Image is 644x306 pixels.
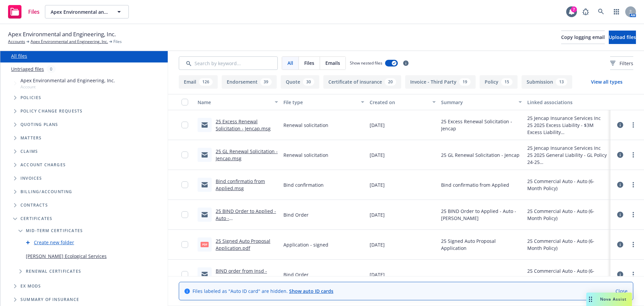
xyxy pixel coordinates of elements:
a: Bind confirmatio from Applied.msg [216,178,265,191]
span: Filters [620,60,633,67]
a: Show auto ID cards [289,288,333,294]
span: Apex Environmental and Engineering, Inc. [20,77,115,84]
a: Untriaged files [11,65,44,73]
span: Bind confirmatio from Applied [441,181,509,188]
span: Apex Environmental and Engineering, Inc. [51,8,109,15]
span: Ex Mods [20,284,41,288]
button: Policy [480,75,518,89]
input: Select all [181,99,188,105]
span: Application - signed [283,241,328,248]
div: 7 [571,6,577,12]
span: All [287,59,293,67]
span: Renewal solicitation [283,122,328,129]
div: 0 [47,65,56,73]
button: Certificate of insurance [323,75,401,89]
input: Toggle Row Selected [181,122,188,128]
button: Name [195,94,281,110]
div: 25 2025 Excess Liability - $3M Excess Liability [527,122,608,136]
a: 25 Signed Auto Proposal Application.pdf [216,238,270,251]
span: Renewal solicitation [283,151,328,159]
span: Show nested files [350,60,382,66]
button: Upload files [609,31,636,44]
div: 25 Commercial Auto - Auto (6-Month Policy) [527,208,608,222]
div: Created on [370,99,429,106]
button: Invoice - Third Party [405,75,476,89]
span: [DATE] [370,271,385,278]
a: Create new folder [34,239,74,246]
div: Summary [441,99,514,106]
input: Toggle Row Selected [181,181,188,188]
a: Search [594,5,608,18]
button: Quote [281,75,319,89]
a: more [629,121,637,129]
button: Endorsement [222,75,277,89]
span: [DATE] [370,122,385,129]
button: Email [179,75,218,89]
div: Linked associations [527,99,608,106]
div: 126 [199,78,213,86]
a: Report a Bug [579,5,592,18]
span: Files labeled as "Auto ID card" are hidden. [193,288,333,295]
span: Files [28,9,40,14]
a: All files [11,53,27,59]
a: Files [5,2,42,21]
div: 39 [260,78,272,86]
button: Copy logging email [561,31,605,44]
span: Bind Order [283,271,309,278]
a: [PERSON_NAME] Ecological Services [26,253,107,260]
a: Apex Environmental and Engineering, Inc. [31,39,108,45]
span: Account [20,84,115,90]
span: pdf [201,242,209,247]
button: Submission [522,75,572,89]
div: 20 [385,78,396,86]
span: [DATE] [370,211,385,218]
a: Close [615,288,628,295]
span: Claims [20,149,38,154]
a: Accounts [8,39,25,45]
span: Invoices [20,176,42,180]
span: Files [113,39,122,45]
span: 25 BIND Order to Applied - Auto - [PERSON_NAME] [441,208,522,222]
div: 25 Commercial Auto - Auto (6-Month Policy) [527,267,608,281]
span: Renewal certificates [26,269,81,273]
a: 25 BIND Order to Applied - Auto - [PERSON_NAME].msg [216,208,276,228]
div: Tree Example [0,76,168,185]
span: Matters [20,136,42,140]
span: Nova Assist [600,296,627,302]
span: Bind Order [283,211,309,218]
span: Quoting plans [20,123,58,127]
span: Filters [610,60,633,67]
button: Apex Environmental and Engineering, Inc. [45,5,129,18]
input: Toggle Row Selected [181,151,188,158]
button: Filters [610,56,633,70]
a: 25 GL Renewal Solicitation - Jencap.msg [216,148,278,162]
span: Certificates [20,217,52,221]
input: Toggle Row Selected [181,211,188,218]
div: 15 [501,78,513,86]
input: Toggle Row Selected [181,241,188,248]
a: more [629,181,637,189]
span: 25 Signed Auto Proposal Application [441,237,522,252]
span: Billing/Accounting [20,190,72,194]
button: Linked associations [525,94,610,110]
div: Drag to move [586,293,595,306]
span: [DATE] [370,151,385,159]
span: Bind confirmation [283,181,324,188]
span: Policy change requests [20,109,83,113]
div: 25 Jencap Insurance Services Inc [527,115,608,122]
div: 25 Commercial Auto - Auto (6-Month Policy) [527,237,608,252]
div: 25 Jencap Insurance Services Inc [527,144,608,151]
a: BIND order from Insd - Auto [DATE].msg [216,268,267,281]
span: 25 Excess Renewal Solicitation - Jencap [441,118,522,132]
a: more [629,211,637,219]
div: File type [283,99,357,106]
span: Contracts [20,203,48,207]
span: Account charges [20,163,66,167]
span: Policies [20,96,42,100]
div: 30 [303,78,314,86]
button: File type [281,94,367,110]
input: Toggle Row Selected [181,271,188,278]
div: Name [198,99,271,106]
a: more [629,151,637,159]
div: 13 [556,78,567,86]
